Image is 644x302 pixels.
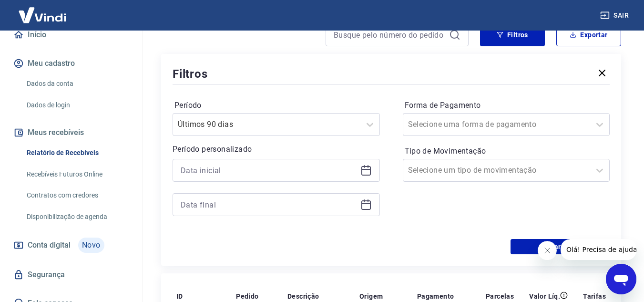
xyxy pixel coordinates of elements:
[181,163,357,177] input: Data inicial
[28,239,71,252] span: Conta digital
[173,66,208,82] h5: Filtros
[181,198,357,212] input: Data final
[405,100,608,111] label: Forma de Pagamento
[11,53,131,74] button: Meu cadastro
[606,264,636,294] iframe: Botão para abrir a janela de mensagens
[561,239,636,260] iframe: Mensagem da empresa
[23,74,131,94] a: Dados da conta
[23,207,131,227] a: Disponibilização de agenda
[23,165,131,184] a: Recebíveis Futuros Online
[583,292,606,301] p: Tarifas
[173,144,380,155] p: Período personalizado
[287,292,319,301] p: Descrição
[556,23,621,46] button: Exportar
[23,186,131,205] a: Contratos com credores
[11,24,131,45] a: Início
[486,292,514,301] p: Parcelas
[359,292,383,301] p: Origem
[176,292,183,301] p: ID
[11,264,131,285] a: Segurança
[23,143,131,163] a: Relatório de Recebíveis
[538,241,557,260] iframe: Fechar mensagem
[405,146,608,157] label: Tipo de Movimentação
[480,23,545,46] button: Filtros
[23,95,131,115] a: Dados de login
[598,7,633,24] button: Sair
[417,292,454,301] p: Pagamento
[236,292,258,301] p: Pedido
[529,292,560,301] p: Valor Líq.
[174,100,378,111] label: Período
[78,238,104,253] span: Novo
[511,239,610,254] button: Aplicar filtros
[11,122,131,143] button: Meus recebíveis
[6,7,80,14] span: Olá! Precisa de ajuda?
[334,28,445,42] input: Busque pelo número do pedido
[11,234,131,257] a: Conta digitalNovo
[11,0,73,30] img: Vindi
